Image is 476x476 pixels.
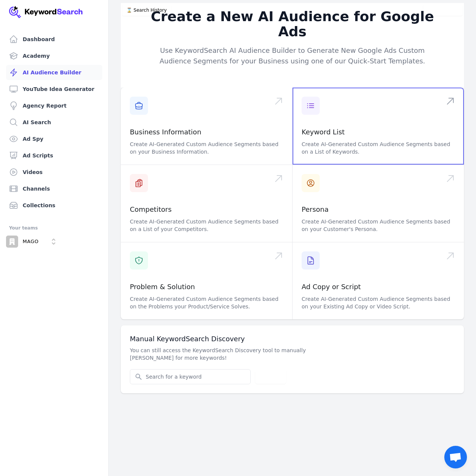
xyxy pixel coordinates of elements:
[6,48,102,63] a: Academy
[9,223,99,233] div: Your teams
[6,82,102,97] a: YouTube Idea Generator
[6,32,102,47] a: Dashboard
[130,205,172,213] a: Competitors
[6,198,102,213] a: Collections
[302,205,329,213] a: Persona
[130,370,250,384] input: Search for a keyword
[302,283,361,291] a: Ad Copy or Script
[130,128,201,136] a: Business Information
[6,131,102,146] a: Ad Spy
[444,446,467,468] div: Open chat
[23,238,39,245] p: MAGO
[255,370,286,384] button: Search
[130,347,347,362] p: You can still access the KeywordSearch Discovery tool to manually [PERSON_NAME] for more keywords!
[302,128,345,136] a: Keyword List
[6,181,102,196] a: Channels
[423,5,462,16] button: Video Tutorial
[6,115,102,130] a: AI Search
[130,334,455,344] h3: Manual KeywordSearch Discovery
[6,65,102,80] a: AI Audience Builder
[6,236,18,248] img: MAGO
[130,283,195,291] a: Problem & Solution
[6,236,60,248] button: Open organization switcher
[6,148,102,163] a: Ad Scripts
[122,5,171,16] button: ⌛️ Search History
[6,165,102,180] a: Videos
[148,45,437,66] p: Use KeywordSearch AI Audience Builder to Generate New Google Ads Custom Audience Segments for you...
[6,98,102,113] a: Agency Report
[148,9,437,39] h2: Create a New AI Audience for Google Ads
[9,6,83,18] img: Your Company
